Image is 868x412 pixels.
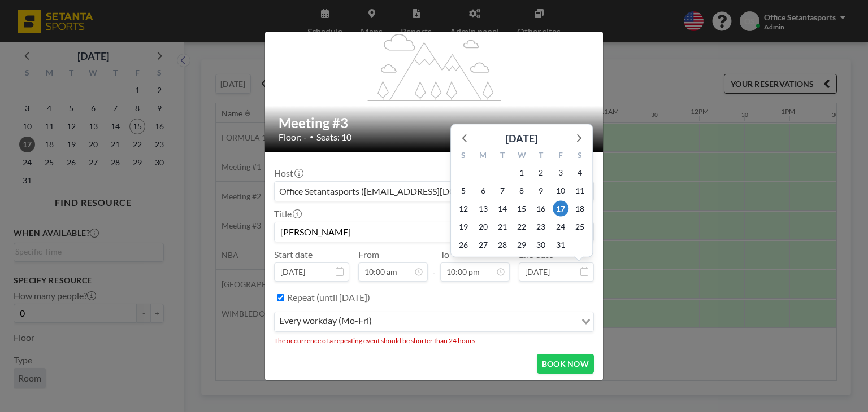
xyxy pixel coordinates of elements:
[572,201,588,217] span: Saturday, October 18, 2025
[494,201,510,217] span: Tuesday, October 14, 2025
[531,149,550,164] div: T
[475,219,491,235] span: Monday, October 20, 2025
[533,201,549,217] span: Thursday, October 16, 2025
[533,183,549,199] span: Thursday, October 9, 2025
[553,183,568,199] span: Friday, October 10, 2025
[277,184,519,199] span: Office Setantasports ([EMAIL_ADDRESS][DOMAIN_NAME])
[368,33,501,101] g: flex-grow: 1.2;
[287,292,370,303] label: Repeat (until [DATE])
[537,354,594,374] button: BOOK NOW
[475,237,491,253] span: Monday, October 27, 2025
[274,336,594,345] li: The occurrence of a repeating event should be shorter than 24 hours
[572,183,588,199] span: Saturday, October 11, 2025
[274,208,301,220] label: Title
[432,253,436,278] span: -
[494,219,510,235] span: Tuesday, October 21, 2025
[274,168,302,179] label: Host
[455,183,471,199] span: Sunday, October 5, 2025
[454,149,473,164] div: S
[514,201,530,217] span: Wednesday, October 15, 2025
[494,183,510,199] span: Tuesday, October 7, 2025
[514,219,530,235] span: Wednesday, October 22, 2025
[533,237,549,253] span: Thursday, October 30, 2025
[494,237,510,253] span: Tuesday, October 28, 2025
[553,201,568,217] span: Friday, October 17, 2025
[310,133,314,141] span: •
[553,237,568,253] span: Friday, October 31, 2025
[473,149,492,164] div: M
[493,149,512,164] div: T
[533,165,549,181] span: Thursday, October 2, 2025
[455,201,471,217] span: Sunday, October 12, 2025
[553,165,568,181] span: Friday, October 3, 2025
[512,149,531,164] div: W
[277,314,374,329] span: every workday (Mo-Fri)
[553,219,568,235] span: Friday, October 24, 2025
[514,165,530,181] span: Wednesday, October 1, 2025
[475,201,491,217] span: Monday, October 13, 2025
[514,183,530,199] span: Wednesday, October 8, 2025
[279,115,591,132] h2: Meeting #3
[455,219,471,235] span: Sunday, October 19, 2025
[533,219,549,235] span: Thursday, October 23, 2025
[275,312,593,331] div: Search for option
[455,237,471,253] span: Sunday, October 26, 2025
[570,149,589,164] div: S
[375,314,575,329] input: Search for option
[514,237,530,253] span: Wednesday, October 29, 2025
[572,165,588,181] span: Saturday, October 4, 2025
[551,149,570,164] div: F
[358,249,379,260] label: From
[506,130,537,146] div: [DATE]
[274,249,313,260] label: Start date
[475,183,491,199] span: Monday, October 6, 2025
[275,222,593,242] input: Office's reservation
[440,249,449,260] label: To
[275,182,593,201] div: Search for option
[279,132,307,143] span: Floor: -
[572,219,588,235] span: Saturday, October 25, 2025
[316,132,351,143] span: Seats: 10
